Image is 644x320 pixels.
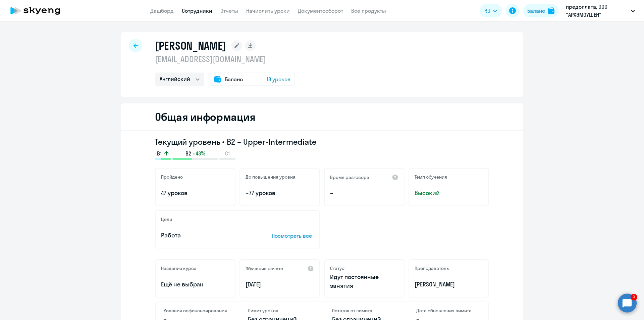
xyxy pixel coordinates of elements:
[246,280,314,289] p: [DATE]
[272,232,314,240] p: Посмотреть все
[246,7,290,14] a: Начислить уроки
[164,308,228,314] h4: Условия софинансирования
[185,150,191,157] span: B2
[332,308,396,314] h4: Остаток от лимита
[182,7,212,14] a: Сотрудники
[415,280,483,289] p: [PERSON_NAME]
[155,39,226,52] h1: [PERSON_NAME]
[246,174,296,180] h5: До повышения уровня
[225,75,243,83] span: Баланс
[484,7,490,15] span: RU
[330,189,398,197] p: –
[298,7,343,14] a: Документооборот
[246,189,314,197] p: ~77 уроков
[566,3,628,19] p: предоплата, ООО "АРХЭМОУШЕН"
[562,3,638,19] button: предоплата, ООО "АРХЭМОУШЕН"
[416,308,480,314] h4: Дата обновления лимита
[415,265,449,271] h5: Преподаватель
[480,4,502,17] button: RU
[248,308,312,314] h4: Лимит уроков
[523,4,558,17] button: Балансbalance
[193,150,205,157] span: +43%
[267,75,290,83] span: 18 уроков
[155,136,489,147] h3: Текущий уровень • B2 – Upper-Intermediate
[330,265,344,271] h5: Статус
[330,273,398,290] p: Идут постоянные занятия
[527,7,545,15] div: Баланс
[150,7,174,14] a: Дашборд
[548,7,554,14] img: balance
[157,150,162,157] span: B1
[351,7,386,14] a: Все продукты
[161,174,183,180] h5: Пройдено
[161,189,229,197] p: 47 уроков
[161,216,172,222] h5: Цели
[225,150,230,157] span: C1
[246,266,283,272] h5: Обучение начато
[415,174,447,180] h5: Темп обучения
[161,231,251,240] p: Работа
[155,54,295,64] p: [EMAIL_ADDRESS][DOMAIN_NAME]
[155,110,255,124] h2: Общая информация
[415,189,483,197] span: Высокий
[161,265,197,271] h5: Название курса
[220,7,238,14] a: Отчеты
[330,174,369,180] h5: Время разговора
[161,280,229,289] p: Ещё не выбран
